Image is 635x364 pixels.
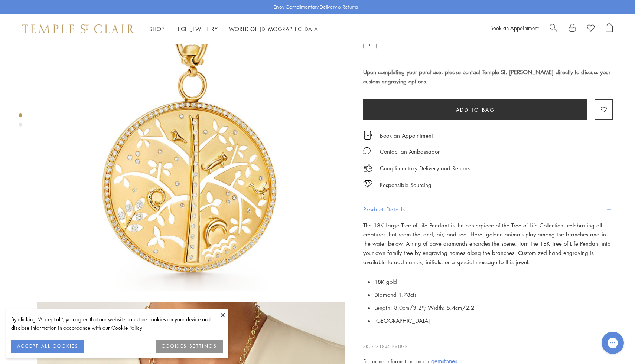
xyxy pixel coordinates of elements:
span: [GEOGRAPHIC_DATA] [374,317,430,324]
div: Product gallery navigation [19,111,22,132]
nav: Main navigation [149,24,320,34]
button: Add to bag [363,99,587,120]
p: Complimentary Delivery and Returns [380,164,470,173]
img: MessageIcon-01_2.svg [363,147,371,154]
iframe: Gorgias live chat messenger [598,329,628,357]
button: ACCEPT ALL COOKIES [11,340,84,353]
a: View Wishlist [587,23,595,35]
a: World of [DEMOGRAPHIC_DATA]World of [DEMOGRAPHIC_DATA] [229,25,320,33]
div: By clicking “Accept all”, you agree that our website can store cookies on your device and disclos... [11,315,223,332]
div: Contact an Ambassador [380,147,440,156]
img: icon_delivery.svg [363,164,372,173]
span: Add to bag [456,106,495,114]
a: Search [550,23,557,35]
h4: Upon completing your purchase, please contact Temple St. [PERSON_NAME] directly to discuss your c... [363,68,613,86]
button: COOKIES SETTINGS [156,340,223,353]
button: Product Details [363,201,613,218]
a: Book an Appointment [380,131,433,140]
p: Enjoy Complimentary Delivery & Returns [274,3,358,11]
img: Temple St. Clair [22,24,134,33]
span: 18K gold [374,278,397,285]
span: Diamond 1.78cts [374,291,417,298]
img: icon_appointment.svg [363,131,372,140]
a: Book an Appointment [490,24,538,32]
div: Responsible Sourcing [380,180,432,190]
span: Length: 8.0cm/3.2"; Width: 5.4cm/2.2" [374,304,477,311]
a: Open Shopping Bag [606,23,613,35]
a: High JewelleryHigh Jewellery [175,25,218,33]
span: P31842-PVTREE [374,344,408,349]
p: SKU: [363,336,613,350]
img: icon_sourcing.svg [363,180,372,188]
span: The 18K Large Tree of Life Pendant is the centerpiece of the Tree of Life Collection, celebrating... [363,222,610,266]
a: ShopShop [149,25,164,33]
label: L [363,40,377,49]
